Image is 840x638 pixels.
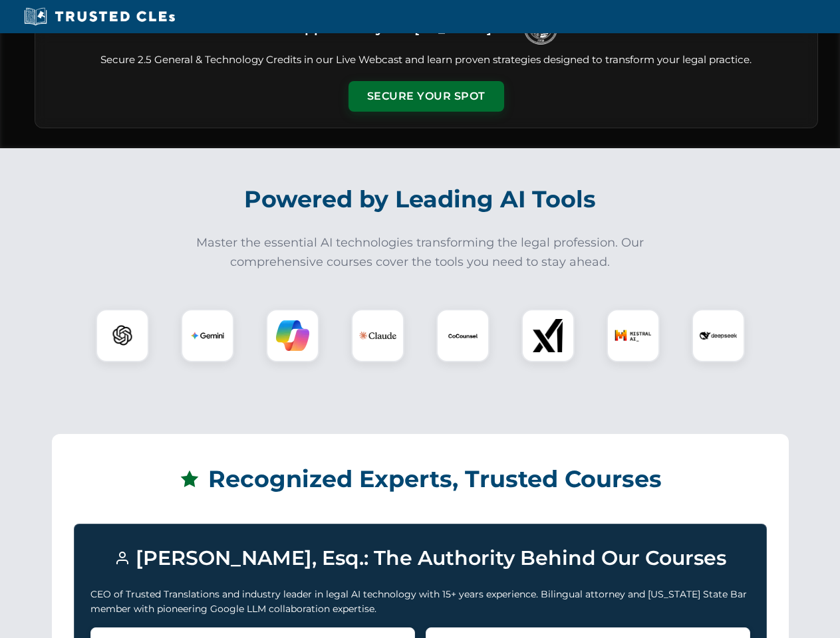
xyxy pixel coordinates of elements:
[351,309,404,362] div: Claude
[531,319,565,352] img: xAI Logo
[181,309,234,362] div: Gemini
[436,309,490,362] div: CoCounsel
[20,7,179,27] img: Trusted CLEs
[90,587,750,617] p: CEO of Trusted Translations and industry leader in legal AI technology with 15+ years experience....
[51,53,801,68] p: Secure 2.5 General & Technology Credits in our Live Webcast and learn proven strategies designed ...
[700,317,737,354] img: DeepSeek Logo
[191,319,224,352] img: Gemini Logo
[615,317,652,354] img: Mistral AI Logo
[349,81,504,112] button: Secure Your Spot
[103,316,142,355] img: ChatGPT Logo
[188,233,653,272] p: Master the essential AI technologies transforming the legal profession. Our comprehensive courses...
[52,176,789,223] h2: Powered by Leading AI Tools
[359,317,396,354] img: Claude Logo
[276,319,309,352] img: Copilot Logo
[96,309,149,362] div: ChatGPT
[692,309,745,362] div: DeepSeek
[607,309,660,362] div: Mistral AI
[266,309,319,362] div: Copilot
[90,540,750,576] h3: [PERSON_NAME], Esq.: The Authority Behind Our Courses
[446,319,480,352] img: CoCounsel Logo
[521,309,575,362] div: xAI
[74,456,767,502] h2: Recognized Experts, Trusted Courses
